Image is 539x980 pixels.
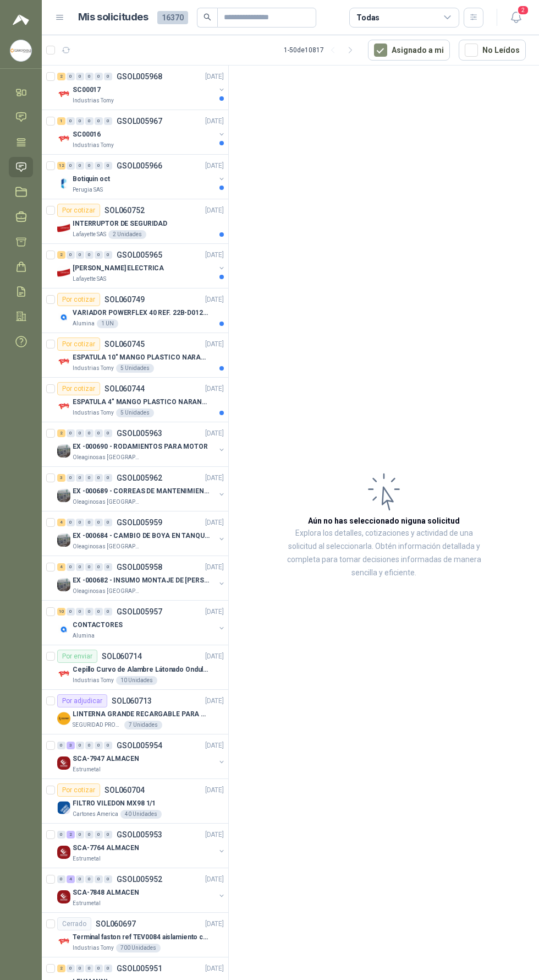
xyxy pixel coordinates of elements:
[117,965,162,972] p: GSOL005951
[73,575,210,586] p: EX -000682 - INSUMO MONTAJE DE [PERSON_NAME] DE P
[205,607,224,617] p: [DATE]
[57,739,226,774] a: 0 3 0 0 0 0 GSOL005954[DATE] Company LogoSCA-7947 ALMACENEstrumetal
[57,965,65,972] div: 2
[73,888,139,898] p: SCA-7848 ALMACEN
[205,874,224,885] p: [DATE]
[42,199,228,244] a: Por cotizarSOL060752[DATE] Company LogoINTERRUPTOR DE SEGURIDADLafayette SAS2 Unidades
[104,519,112,526] div: 0
[73,620,123,630] p: CONTACTORES
[104,429,112,437] div: 0
[104,742,112,749] div: 0
[57,533,70,547] img: Company Logo
[205,518,224,528] p: [DATE]
[57,694,107,707] div: Por adjudicar
[104,251,112,259] div: 0
[73,765,101,774] p: Estrumetal
[57,115,226,150] a: 1 0 0 0 0 0 GSOL005967[DATE] Company LogoSC00016Industrias Tomy
[67,608,75,616] div: 0
[95,519,103,526] div: 0
[57,890,70,903] img: Company Logo
[104,831,112,839] div: 0
[42,288,228,333] a: Por cotizarSOL060749[DATE] Company LogoVARIADOR POWERFLEX 40 REF. 22B-D012N104Alumina1 UN
[73,944,114,952] p: Industrias Tomy
[57,831,65,839] div: 0
[85,519,94,526] div: 0
[104,474,112,482] div: 0
[67,742,75,749] div: 3
[85,965,94,972] div: 0
[73,631,95,640] p: Alumina
[104,965,112,972] div: 0
[117,429,162,437] p: GSOL005963
[73,85,101,95] p: SC00017
[205,963,224,974] p: [DATE]
[112,697,152,705] p: SOL060713
[67,519,75,526] div: 0
[76,162,84,170] div: 0
[76,117,84,125] div: 0
[57,248,226,284] a: 2 0 0 0 0 0 GSOL005965[DATE] Company Logo[PERSON_NAME] ELECTRICALafayette SAS
[85,608,94,616] div: 0
[116,409,154,417] div: 5 Unidades
[205,161,224,171] p: [DATE]
[95,742,103,749] div: 0
[104,563,112,571] div: 0
[205,72,224,82] p: [DATE]
[57,355,70,368] img: Company Logo
[205,295,224,305] p: [DATE]
[57,935,70,948] img: Company Logo
[73,843,139,853] p: SCA-7764 ALMACEN
[57,519,65,526] div: 4
[73,319,95,328] p: Alumina
[117,608,162,616] p: GSOL005957
[116,676,157,685] div: 10 Unidades
[67,251,75,259] div: 0
[95,563,103,571] div: 0
[73,263,164,274] p: [PERSON_NAME] ELECTRICA
[57,474,65,482] div: 3
[95,162,103,170] div: 0
[102,652,142,660] p: SOL060714
[57,73,65,80] div: 2
[73,932,210,943] p: Terminal faston ref TEV0084 aislamiento completo
[73,810,118,819] p: Cartones America
[157,11,188,24] span: 16370
[10,40,31,61] img: Company Logo
[95,251,103,259] div: 0
[78,9,148,25] h1: Mis solicitudes
[42,690,228,734] a: Por adjudicarSOL060713[DATE] Company LogoLINTERNA GRANDE RECARGABLE PARA ESPACIOS ABIERTOS 100-15...
[57,70,226,105] a: 2 0 0 0 0 0 GSOL005968[DATE] Company LogoSC00017Industrias Tomy
[459,40,526,61] button: No Leídos
[57,605,226,640] a: 10 0 0 0 0 0 GSOL005957[DATE] Company LogoCONTACTORESAlumina
[95,474,103,482] div: 0
[57,712,70,725] img: Company Logo
[76,73,84,80] div: 0
[73,364,114,373] p: Industrias Tomy
[57,132,70,145] img: Company Logo
[57,427,226,462] a: 2 0 0 0 0 0 GSOL005963[DATE] Company LogoEX -000690 - RODAMIENTOS PARA MOTOROleaginosas [GEOGRAPH...
[108,230,146,239] div: 2 Unidades
[117,831,162,839] p: GSOL005953
[57,162,65,170] div: 12
[67,965,75,972] div: 0
[116,944,161,952] div: 700 Unidades
[57,266,70,279] img: Company Logo
[57,204,100,217] div: Por cotizar
[205,696,224,706] p: [DATE]
[73,219,167,229] p: INTERRUPTOR DE SEGURIDAD
[205,919,224,929] p: [DATE]
[73,542,142,551] p: Oleaginosas [GEOGRAPHIC_DATA][PERSON_NAME]
[85,875,94,883] div: 0
[73,129,101,140] p: SC00016
[57,293,100,306] div: Por cotizar
[117,474,162,482] p: GSOL005962
[73,442,208,452] p: EX -000690 - RODAMIENTOS PARA MOTOR
[205,116,224,127] p: [DATE]
[356,12,380,24] div: Todas
[57,382,100,395] div: Por cotizar
[105,786,145,794] p: SOL060704
[85,474,94,482] div: 0
[57,828,226,863] a: 0 2 0 0 0 0 GSOL005953[DATE] Company LogoSCA-7764 ALMACENEstrumetal
[105,296,145,303] p: SOL060749
[67,563,75,571] div: 0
